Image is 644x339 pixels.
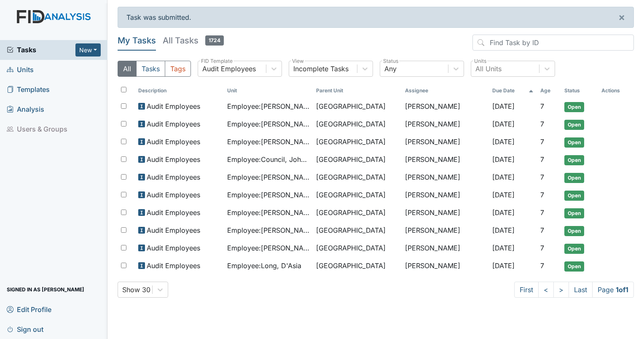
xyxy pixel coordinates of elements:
button: Tasks [136,61,165,77]
span: Audit Employees [147,172,200,182]
span: Audit Employees [147,190,200,200]
button: Tags [165,61,191,77]
span: Open [564,208,584,218]
a: > [553,282,569,298]
span: Audit Employees [147,207,200,218]
span: [DATE] [492,173,515,181]
strong: 1 of 1 [616,285,628,294]
nav: task-pagination [514,282,634,298]
td: [PERSON_NAME] [402,222,489,239]
span: Audit Employees [147,261,200,271]
span: × [618,11,625,23]
td: [PERSON_NAME] [402,151,489,169]
div: All Units [475,64,502,74]
span: Employee : [PERSON_NAME] [227,243,309,253]
td: [PERSON_NAME] [402,98,489,116]
div: Any [384,64,397,74]
span: 7 [540,173,544,181]
span: [GEOGRAPHIC_DATA] [316,172,386,182]
span: Analysis [7,103,44,116]
span: Open [564,155,584,165]
input: Find Task by ID [472,35,634,51]
th: Toggle SortBy [561,83,598,98]
td: [PERSON_NAME] [402,169,489,186]
span: Open [564,261,584,272]
span: Audit Employees [147,137,200,147]
span: Open [564,191,584,201]
span: Audit Employees [147,243,200,253]
td: [PERSON_NAME] [402,116,489,133]
span: Audit Employees [147,225,200,235]
span: Employee : [PERSON_NAME] [227,172,309,182]
a: Last [569,282,593,298]
span: Audit Employees [147,154,200,164]
th: Toggle SortBy [135,83,224,98]
td: [PERSON_NAME] [402,239,489,257]
span: Employee : [PERSON_NAME] [227,207,309,218]
th: Actions [598,83,634,98]
span: [GEOGRAPHIC_DATA] [316,119,386,129]
a: Tasks [7,45,75,55]
span: [GEOGRAPHIC_DATA] [316,207,386,218]
div: Audit Employees [202,64,256,74]
th: Toggle SortBy [489,83,537,98]
a: < [538,282,554,298]
span: [DATE] [492,208,515,217]
td: [PERSON_NAME] [402,186,489,204]
td: [PERSON_NAME] [402,133,489,151]
div: Type filter [118,61,191,77]
button: × [610,7,633,27]
span: [GEOGRAPHIC_DATA] [316,261,386,271]
span: 7 [540,137,544,146]
span: Employee : [PERSON_NAME], DaBreon [227,137,309,147]
span: 7 [540,191,544,199]
span: 7 [540,155,544,164]
span: Employee : Council, Johneasha [227,154,309,164]
span: 7 [540,261,544,270]
span: 7 [540,102,544,110]
span: 7 [540,208,544,217]
div: Incomplete Tasks [293,64,349,74]
span: [DATE] [492,226,515,234]
th: Toggle SortBy [224,83,313,98]
span: 1724 [205,35,224,46]
span: Employee : [PERSON_NAME] [227,225,309,235]
span: [DATE] [492,120,515,128]
span: [GEOGRAPHIC_DATA] [316,225,386,235]
th: Toggle SortBy [313,83,402,98]
span: 7 [540,244,544,252]
span: Employee : [PERSON_NAME] [227,190,309,200]
span: [DATE] [492,261,515,270]
div: Task was submitted. [118,7,634,28]
span: 7 [540,226,544,234]
span: Open [564,137,584,148]
div: Show 30 [122,285,150,295]
h5: My Tasks [118,35,156,46]
span: [DATE] [492,155,515,164]
span: [GEOGRAPHIC_DATA] [316,137,386,147]
h5: All Tasks [163,35,224,46]
button: New [75,43,101,56]
td: [PERSON_NAME] [402,257,489,275]
span: Employee : Long, D'Asia [227,261,301,271]
span: Audit Employees [147,101,200,111]
span: [DATE] [492,244,515,252]
span: [GEOGRAPHIC_DATA] [316,154,386,164]
span: Open [564,120,584,130]
span: Signed in as [PERSON_NAME] [7,283,84,296]
span: [GEOGRAPHIC_DATA] [316,190,386,200]
button: All [118,61,137,77]
span: Open [564,102,584,112]
span: [DATE] [492,191,515,199]
span: [GEOGRAPHIC_DATA] [316,243,386,253]
span: [GEOGRAPHIC_DATA] [316,101,386,111]
span: 7 [540,120,544,128]
span: Employee : [PERSON_NAME] [227,101,309,111]
span: Units [7,63,34,76]
td: [PERSON_NAME] [402,204,489,222]
th: Assignee [402,83,489,98]
input: Toggle All Rows Selected [121,87,126,92]
th: Toggle SortBy [537,83,561,98]
span: Page [592,282,634,298]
